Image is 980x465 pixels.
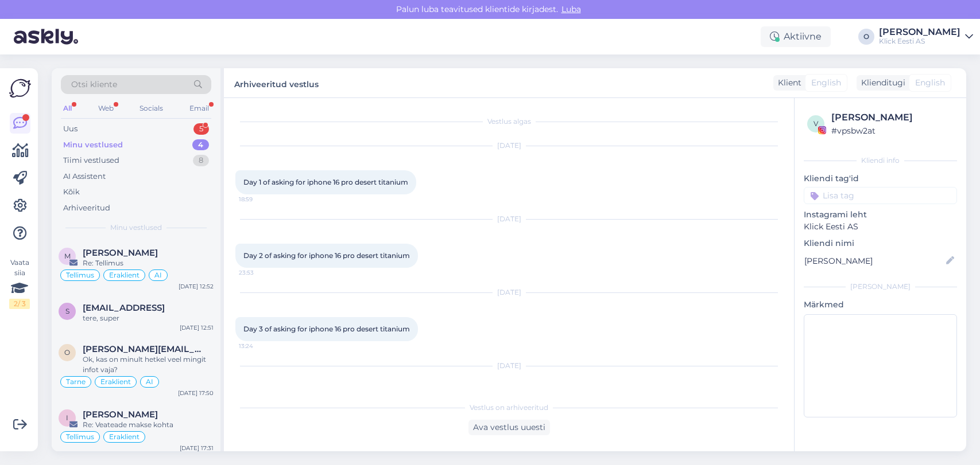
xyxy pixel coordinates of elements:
[239,195,282,204] span: 18:59
[239,342,282,350] span: 13:24
[804,209,957,221] p: Instagrami leht
[64,348,70,357] span: o
[879,37,960,46] div: Klick Eesti AS
[146,378,153,385] span: AI
[858,29,874,45] div: O
[83,344,202,354] span: olaf@ohv.ee
[9,257,30,309] div: Vaata siia
[235,361,783,371] div: [DATE]
[804,282,957,292] div: [PERSON_NAME]
[100,378,131,385] span: Eraklient
[243,178,408,186] span: Day 1 of asking for iphone 16 pro desert titanium
[109,272,140,279] span: Eraklient
[180,323,214,332] div: [DATE] 12:51
[804,155,957,166] div: Kliendi info
[558,4,584,14] span: Luba
[187,101,211,116] div: Email
[66,433,94,440] span: Tellimus
[63,186,80,198] div: Kõik
[65,307,69,315] span: s
[193,155,209,166] div: 8
[9,77,31,99] img: Askly Logo
[61,101,74,116] div: All
[804,221,957,233] p: Klick Eesti AS
[804,255,944,267] input: Lisa nimi
[66,378,86,385] span: Tarne
[154,272,162,279] span: AI
[468,420,550,435] div: Ava vestlus uuesti
[83,313,214,323] div: tere, super
[83,409,158,420] span: Iris Tander
[915,77,945,89] span: English
[234,75,319,91] label: Arhiveeritud vestlus
[831,124,954,137] div: # vpsbw2at
[179,282,214,291] div: [DATE] 12:52
[470,403,548,413] span: Vestlus on arhiveeritud
[63,139,123,151] div: Minu vestlused
[811,77,841,89] span: English
[137,101,165,116] div: Socials
[180,444,214,452] div: [DATE] 17:31
[879,28,960,37] div: [PERSON_NAME]
[243,325,410,333] span: Day 3 of asking for iphone 16 pro desert titanium
[110,222,162,233] span: Minu vestlused
[814,119,818,128] span: v
[235,214,783,224] div: [DATE]
[9,299,30,309] div: 2 / 3
[761,26,831,47] div: Aktiivne
[83,354,214,375] div: Ok, kas on minult hetkel veel mingit infot vaja?
[243,251,410,260] span: Day 2 of asking for iphone 16 pro desert titanium
[239,268,282,277] span: 23:53
[804,187,957,204] input: Lisa tag
[83,258,214,268] div: Re: Tellimus
[96,101,116,116] div: Web
[66,413,68,422] span: I
[63,202,110,214] div: Arhiveeritud
[235,140,783,151] div: [DATE]
[192,139,209,151] div: 4
[109,433,140,440] span: Eraklient
[804,237,957,249] p: Kliendi nimi
[879,28,973,46] a: [PERSON_NAME]Klick Eesti AS
[804,299,957,311] p: Märkmed
[83,248,158,258] span: Marika Viikmann
[64,252,71,260] span: M
[804,173,957,185] p: Kliendi tag'id
[235,116,783,127] div: Vestlus algas
[831,111,954,124] div: [PERSON_NAME]
[83,303,165,313] span: sandramikko338@gmail.con
[66,272,94,279] span: Tellimus
[857,77,905,89] div: Klienditugi
[71,79,117,91] span: Otsi kliente
[773,77,801,89] div: Klient
[178,389,214,397] div: [DATE] 17:50
[83,420,214,430] div: Re: Veateade makse kohta
[235,287,783,298] div: [DATE]
[63,155,119,166] div: Tiimi vestlused
[193,123,209,135] div: 5
[63,123,78,135] div: Uus
[63,171,106,182] div: AI Assistent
